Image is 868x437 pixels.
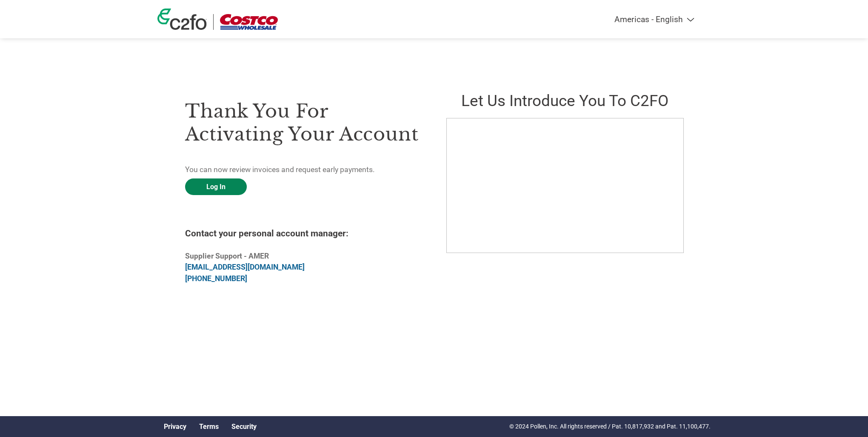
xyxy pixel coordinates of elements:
[164,423,186,431] a: Privacy
[185,178,247,195] a: Log In
[185,100,422,146] h3: Thank you for activating your account
[220,14,278,30] img: Costco
[185,164,422,175] p: You can now review invoices and request early payments.
[185,263,305,271] a: [EMAIL_ADDRESS][DOMAIN_NAME]
[231,423,257,431] a: Security
[185,252,269,260] b: Supplier Support - AMER
[157,9,207,30] img: c2fo logo
[446,118,684,253] iframe: C2FO Introduction Video
[185,274,247,283] a: [PHONE_NUMBER]
[185,228,422,239] h4: Contact your personal account manager:
[446,92,683,110] h2: Let us introduce you to C2FO
[509,422,711,431] p: © 2024 Pollen, Inc. All rights reserved / Pat. 10,817,932 and Pat. 11,100,477.
[199,423,219,431] a: Terms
